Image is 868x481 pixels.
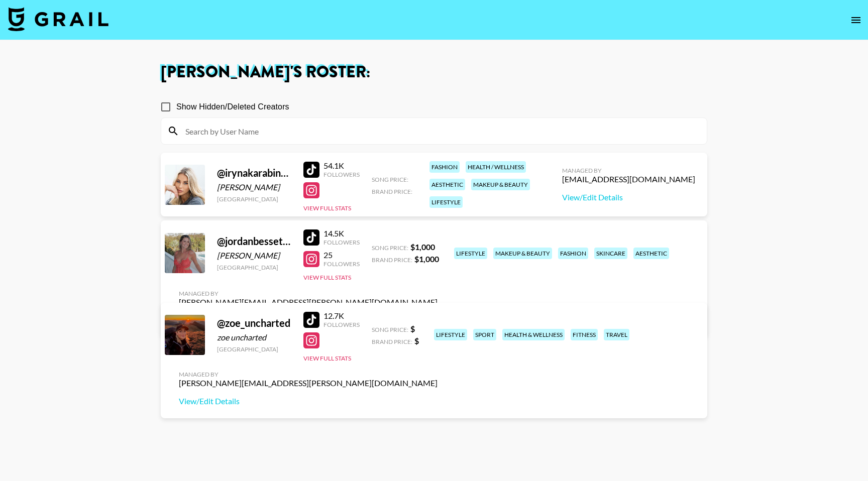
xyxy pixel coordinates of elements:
[323,238,360,246] div: Followers
[846,10,866,30] button: open drawer
[502,329,565,340] div: health & wellness
[217,167,291,179] div: @ irynakarabinovych
[217,195,291,203] div: [GEOGRAPHIC_DATA]
[471,179,530,190] div: makeup & beauty
[217,332,291,342] div: zoe uncharted
[217,264,291,271] div: [GEOGRAPHIC_DATA]
[473,329,496,340] div: sport
[414,254,439,264] strong: $ 1,000
[410,242,435,252] strong: $ 1,000
[323,161,360,171] div: 54.1K
[179,396,438,406] a: View/Edit Details
[179,297,438,307] div: [PERSON_NAME][EMAIL_ADDRESS][PERSON_NAME][DOMAIN_NAME]
[323,321,360,328] div: Followers
[323,250,360,260] div: 25
[217,235,291,248] div: @ jordanbessette_
[179,371,438,378] div: Managed By
[562,167,695,174] div: Managed By
[179,123,701,139] input: Search by User Name
[217,251,291,261] div: [PERSON_NAME]
[179,290,438,297] div: Managed By
[323,260,360,268] div: Followers
[466,161,526,173] div: health / wellness
[303,354,351,362] button: View Full Stats
[633,248,669,259] div: aesthetic
[323,311,360,321] div: 12.7K
[562,174,695,184] div: [EMAIL_ADDRESS][DOMAIN_NAME]
[429,196,463,208] div: lifestyle
[179,378,438,388] div: [PERSON_NAME][EMAIL_ADDRESS][PERSON_NAME][DOMAIN_NAME]
[604,329,629,340] div: travel
[323,228,360,238] div: 14.5K
[323,171,360,178] div: Followers
[434,329,467,340] div: lifestyle
[454,248,487,259] div: lifestyle
[429,179,465,190] div: aesthetic
[8,7,108,31] img: Grail Talent
[217,182,291,192] div: [PERSON_NAME]
[372,338,412,345] span: Brand Price:
[303,274,351,281] button: View Full Stats
[562,192,695,202] a: View/Edit Details
[176,101,289,113] span: Show Hidden/Deleted Creators
[217,345,291,353] div: [GEOGRAPHIC_DATA]
[303,204,351,212] button: View Full Stats
[161,64,707,80] h1: [PERSON_NAME] 's Roster:
[372,256,412,264] span: Brand Price:
[571,329,598,340] div: fitness
[429,161,460,173] div: fashion
[493,248,552,259] div: makeup & beauty
[594,248,627,259] div: skincare
[372,244,408,252] span: Song Price:
[372,176,408,183] span: Song Price:
[414,336,419,345] strong: $
[410,324,415,333] strong: $
[217,317,291,329] div: @ zoe_uncharted
[372,326,408,333] span: Song Price:
[372,188,412,195] span: Brand Price:
[558,248,588,259] div: fashion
